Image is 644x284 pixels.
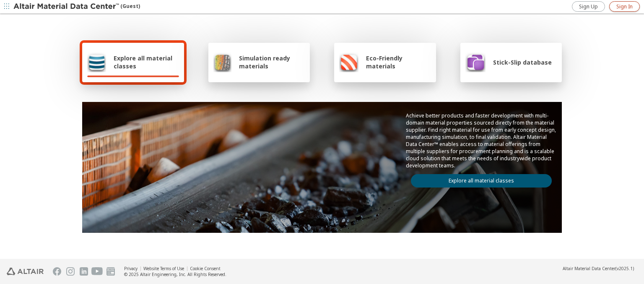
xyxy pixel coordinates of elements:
span: Eco-Friendly materials [366,54,431,70]
a: Explore all material classes [411,174,552,188]
img: Simulation ready materials [213,52,231,72]
a: Website Terms of Use [143,266,184,271]
img: Eco-Friendly materials [339,52,358,72]
img: Explore all material classes [87,52,106,72]
div: (v2025.1) [563,266,634,271]
p: Achieve better products and faster development with multi-domain material properties sourced dire... [406,112,557,169]
a: Cookie Consent [190,266,221,271]
span: Altair Material Data Center [563,266,615,271]
span: Sign Up [579,3,598,10]
img: Altair Material Data Center [13,3,120,11]
img: Altair Engineering [7,268,44,275]
a: Sign In [609,1,640,12]
div: © 2025 Altair Engineering, Inc. All Rights Reserved. [124,271,226,277]
span: Explore all material classes [114,54,179,70]
div: (Guest) [13,3,140,11]
span: Simulation ready materials [239,54,305,70]
img: Stick-Slip database [465,52,486,72]
a: Sign Up [572,1,605,12]
span: Stick-Slip database [493,58,552,66]
span: Sign In [616,3,633,10]
a: Privacy [124,266,138,271]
